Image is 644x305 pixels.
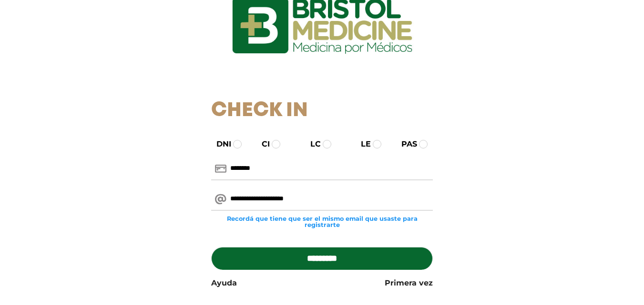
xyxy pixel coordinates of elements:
a: Primera vez [385,277,433,289]
label: DNI [208,138,231,150]
label: LE [352,138,371,150]
label: CI [253,138,270,150]
label: PAS [393,138,417,150]
a: Ayuda [211,277,237,289]
small: Recordá que tiene que ser el mismo email que usaste para registrarte [211,216,433,228]
label: LC [302,138,321,150]
h1: Check In [211,99,433,123]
